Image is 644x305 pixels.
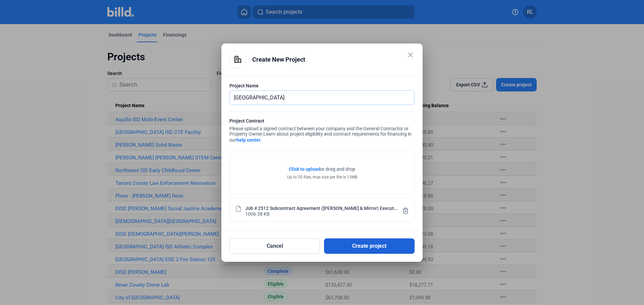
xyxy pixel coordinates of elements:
div: Please upload a signed contract between your company and the General Contractor or Property Owner. [229,118,415,145]
div: Project Name [229,82,415,89]
div: Job # 2512 Subcontract Agreement ([PERSON_NAME] & Mirror) Executed [DATE].pdf [245,205,399,211]
a: help center [236,137,261,143]
div: Create New Project [252,52,415,68]
span: Click to upload [289,166,320,172]
span: Learn about project eligibility and contract requirements for financing in our . [229,131,412,143]
button: Cancel [229,238,320,254]
div: 1006.38 KB [245,211,270,216]
button: Create project [324,238,415,254]
div: Project Contract [229,118,415,126]
mat-icon: close [407,51,415,59]
div: Up to 20 files, max size per file is 15MB [287,174,357,180]
span: or drag and drop [320,166,355,172]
